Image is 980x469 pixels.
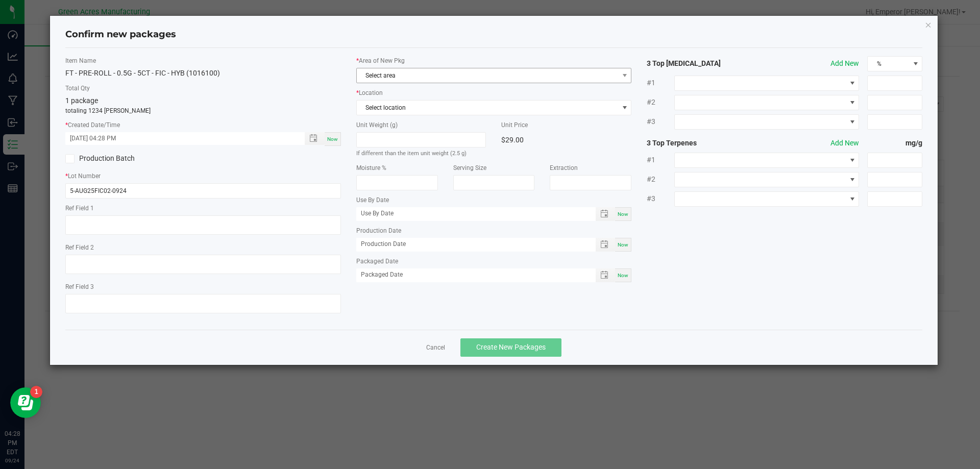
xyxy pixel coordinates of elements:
[65,106,341,115] p: totaling 1234 [PERSON_NAME]
[460,338,561,357] button: Create New Packages
[65,153,195,164] label: Production Batch
[30,386,42,398] iframe: Resource center unread badge
[356,163,438,172] label: Moisture %
[356,150,467,157] small: If different than the item unit weight (2.5 g)
[426,343,445,352] a: Cancel
[647,58,757,69] strong: 3 Top [MEDICAL_DATA]
[356,226,632,235] label: Production Date
[305,132,325,145] span: Toggle popup
[357,101,619,115] span: Select location
[618,273,628,278] span: Now
[618,242,628,248] span: Now
[453,163,535,172] label: Serving Size
[65,56,341,65] label: Item Name
[65,28,923,41] h4: Confirm new packages
[356,56,632,65] label: Area of New Pkg
[647,174,674,185] span: #2
[647,155,674,165] span: #1
[550,163,631,172] label: Extraction
[356,88,632,97] label: Location
[501,132,631,147] div: $29.00
[357,68,619,83] span: Select area
[868,57,909,71] span: %
[356,100,632,115] span: NO DATA FOUND
[356,238,585,251] input: Production Date
[596,238,616,252] span: Toggle popup
[647,78,674,88] span: #1
[867,138,922,149] strong: mg/g
[65,84,341,93] label: Total Qty
[65,282,341,291] label: Ref Field 3
[647,97,674,108] span: #2
[65,171,341,181] label: Lot Number
[647,116,674,127] span: #3
[356,207,585,220] input: Use By Date
[65,96,98,105] span: 1 package
[596,268,616,282] span: Toggle popup
[830,58,859,69] button: Add New
[10,387,41,418] iframe: Resource center
[647,193,674,204] span: #3
[830,138,859,149] button: Add New
[65,243,341,252] label: Ref Field 2
[356,257,632,266] label: Packaged Date
[65,120,341,130] label: Created Date/Time
[356,268,585,281] input: Packaged Date
[501,120,631,130] label: Unit Price
[476,343,546,351] span: Create New Packages
[618,211,628,217] span: Now
[65,68,341,79] div: FT - PRE-ROLL - 0.5G - 5CT - FIC - HYB (1016100)
[65,204,341,213] label: Ref Field 1
[356,120,486,130] label: Unit Weight (g)
[596,207,616,221] span: Toggle popup
[65,132,294,145] input: Created Datetime
[356,195,632,205] label: Use By Date
[647,138,757,149] strong: 3 Top Terpenes
[327,136,338,142] span: Now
